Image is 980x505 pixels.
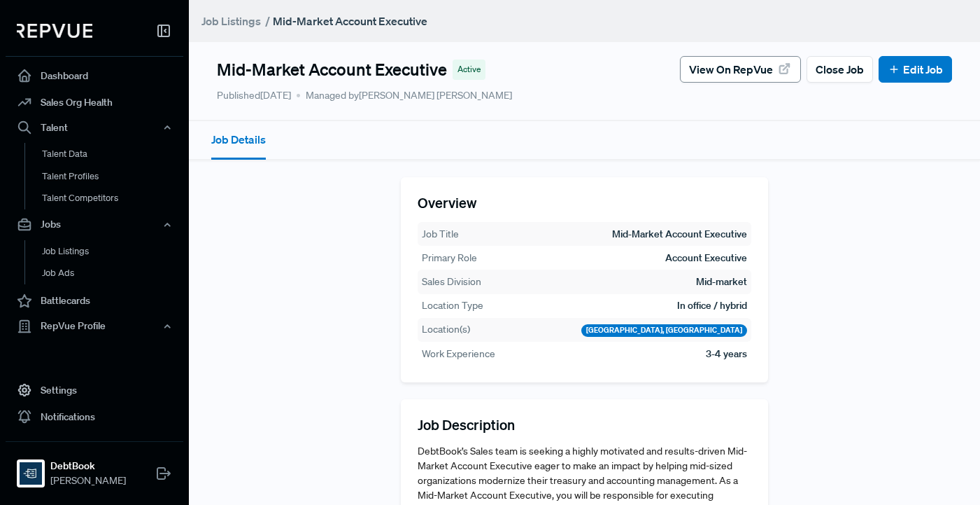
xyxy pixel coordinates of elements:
span: [PERSON_NAME] [50,473,126,488]
th: Primary Role [421,250,478,266]
button: View on RepVue [680,56,801,83]
button: Jobs [6,213,183,237]
td: Mid-Market Account Executive [611,226,748,242]
a: Sales Org Health [6,89,183,116]
a: Talent Competitors [24,187,202,209]
span: Managed by [PERSON_NAME] [PERSON_NAME] [297,88,512,103]
a: Talent Profiles [24,165,202,188]
button: Talent [6,116,183,139]
img: DebtBook [20,462,42,485]
span: Active [457,63,481,76]
h4: Mid-Market Account Executive [217,60,447,80]
th: Work Experience [421,346,496,362]
button: RepVue Profile [6,314,183,338]
p: Published [DATE] [217,88,291,103]
img: RepVue [17,24,92,38]
a: Job Ads [24,262,202,284]
a: Edit Job [888,61,943,78]
a: Notifications [6,403,183,430]
span: View on RepVue [689,61,773,78]
strong: Mid-Market Account Executive [273,14,427,28]
th: Sales Division [421,274,482,290]
span: / [265,14,270,28]
strong: DebtBook [50,459,126,473]
a: DebtBookDebtBook[PERSON_NAME] [6,441,183,494]
a: Dashboard [6,62,183,89]
th: Location Type [421,298,484,314]
span: Close Job [816,61,864,78]
a: Job Listings [201,13,261,29]
td: Account Executive [665,250,748,266]
a: Talent Data [24,143,202,165]
a: Settings [6,377,183,403]
button: Close Job [807,56,873,83]
th: Location(s) [421,321,471,338]
td: 3-4 years [705,346,748,362]
td: Mid-market [695,274,748,290]
th: Job Title [421,226,460,242]
a: Job Listings [24,240,202,263]
h5: Job Description [418,416,752,433]
button: Job Details [211,121,266,160]
div: [GEOGRAPHIC_DATA], [GEOGRAPHIC_DATA] [581,324,747,337]
a: Battlecards [6,288,183,314]
h5: Overview [418,194,752,211]
button: Edit Job [879,56,952,83]
td: In office / hybrid [676,298,748,314]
